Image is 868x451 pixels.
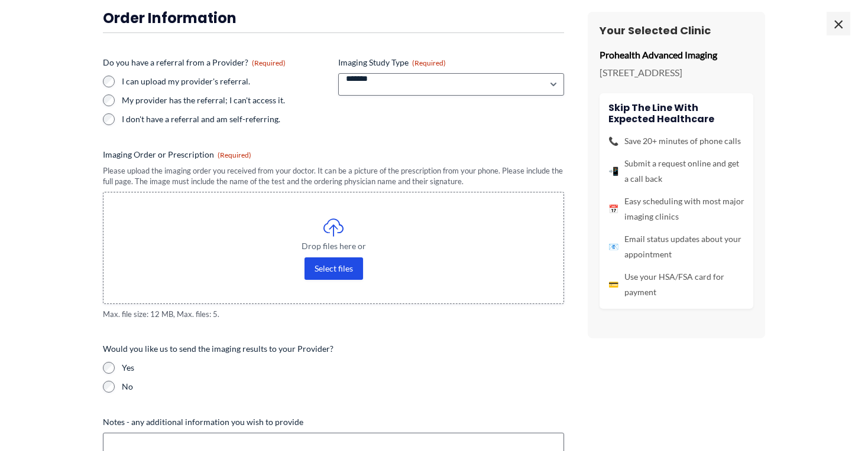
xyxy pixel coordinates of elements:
[608,102,744,125] h4: Skip the line with Expected Healthcare
[608,133,618,149] span: 📞
[600,64,753,81] p: [STREET_ADDRESS]
[608,239,618,254] span: 📧
[608,277,618,292] span: 💳
[600,46,753,64] p: Prohealth Advanced Imaging
[608,194,744,224] li: Easy scheduling with most major imaging clinics
[103,9,564,27] h3: Order Information
[608,201,618,217] span: 📅
[608,269,744,300] li: Use your HSA/FSA card for payment
[608,156,744,187] li: Submit a request online and get a call back
[103,416,564,428] label: Notes - any additional information you wish to provide
[122,94,329,106] label: My provider has the referral; I can't access it.
[608,133,744,149] li: Save 20+ minutes of phone calls
[103,57,286,68] legend: Do you have a referral from a Provider?
[103,343,333,355] legend: Would you like us to send the imaging results to your Provider?
[827,12,850,35] span: ×
[608,164,618,179] span: 📲
[122,362,564,374] label: Yes
[122,76,329,87] label: I can upload my provider's referral.
[305,257,363,280] button: select files, imaging order or prescription(required)
[600,24,753,37] h3: Your Selected Clinic
[338,57,564,68] label: Imaging Study Type
[103,149,564,161] label: Imaging Order or Prescription
[122,113,329,125] label: I don't have a referral and am self-referring.
[608,231,744,262] li: Email status updates about your appointment
[103,165,564,187] div: Please upload the imaging order you received from your doctor. It can be a picture of the prescri...
[412,58,446,67] span: (Required)
[252,58,286,67] span: (Required)
[122,381,564,393] label: No
[127,242,540,250] span: Drop files here or
[218,151,251,159] span: (Required)
[103,309,564,320] span: Max. file size: 12 MB, Max. files: 5.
